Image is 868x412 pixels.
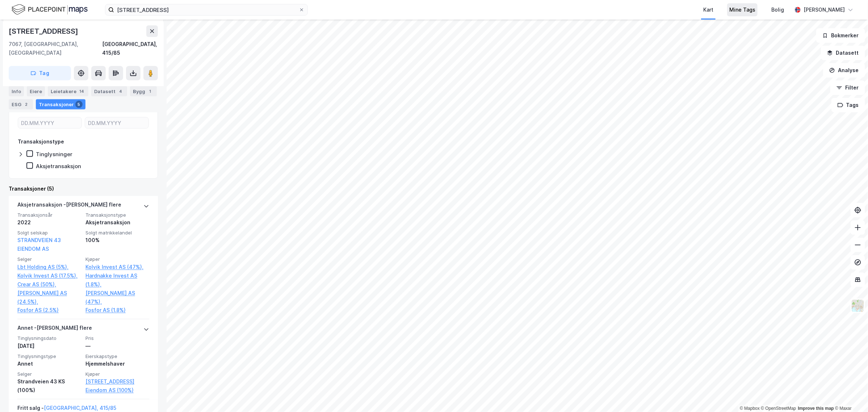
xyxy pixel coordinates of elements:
[85,236,149,245] div: 100%
[17,335,81,341] span: Tinglysningsdato
[18,117,81,128] input: DD.MM.YYYY
[17,256,81,262] span: Selger
[85,342,149,350] div: —
[740,406,760,411] a: Mapbox
[17,280,81,289] a: Crear AS (50%),
[85,353,149,359] span: Eierskapstype
[85,377,149,395] a: [STREET_ADDRESS] Eiendom AS (100%)
[17,263,81,271] a: Lbt Holding AS (5%),
[17,230,81,236] span: Solgt selskap
[48,86,88,96] div: Leietakere
[85,306,149,315] a: Fosfor AS (1.8%)
[17,271,81,280] a: Kolvik Invest AS (17.5%),
[17,212,81,218] span: Transaksjonsår
[117,88,124,95] div: 4
[798,406,834,411] a: Improve this map
[832,377,868,412] div: Kontrollprogram for chat
[17,371,81,377] span: Selger
[75,101,83,108] div: 5
[85,271,149,289] a: Hardnakke Invest AS (1.8%),
[12,3,88,16] img: logo.f888ab2527a4732fd821a326f86c7f29.svg
[36,163,81,170] div: Aksjetransaksjon
[44,405,116,411] a: [GEOGRAPHIC_DATA], 415/85
[17,218,81,227] div: 2022
[91,86,127,96] div: Datasett
[831,98,865,112] button: Tags
[85,263,149,271] a: Kolvik Invest AS (47%),
[85,371,149,377] span: Kjøper
[36,99,85,109] div: Transaksjoner
[17,353,81,359] span: Tinglysningstype
[761,406,796,411] a: OpenStreetMap
[85,335,149,341] span: Pris
[9,40,102,57] div: 7067, [GEOGRAPHIC_DATA], [GEOGRAPHIC_DATA]
[832,377,868,412] iframe: Chat Widget
[17,200,121,212] div: Aksjetransaksjon - [PERSON_NAME] flere
[130,86,157,96] div: Bygg
[9,25,80,37] div: [STREET_ADDRESS]
[17,237,61,252] a: STRANDVEIEN 43 EIENDOM AS
[85,256,149,262] span: Kjøper
[85,212,149,218] span: Transaksjonstype
[804,5,845,14] div: [PERSON_NAME]
[85,117,148,128] input: DD.MM.YYYY
[17,289,81,306] a: [PERSON_NAME] AS (24.5%),
[85,218,149,227] div: Aksjetransaksjon
[703,5,713,14] div: Kart
[9,66,71,80] button: Tag
[823,63,865,78] button: Analyse
[830,80,865,95] button: Filter
[18,137,64,146] div: Transaksjonstype
[78,88,85,95] div: 14
[9,86,24,96] div: Info
[9,99,33,109] div: ESG
[821,46,865,60] button: Datasett
[102,40,158,57] div: [GEOGRAPHIC_DATA], 415/85
[27,86,45,96] div: Eiere
[114,4,299,15] input: Søk på adresse, matrikkel, gårdeiere, leietakere eller personer
[851,299,865,313] img: Z
[23,101,30,108] div: 2
[771,5,784,14] div: Bolig
[85,230,149,236] span: Solgt matrikkelandel
[85,289,149,306] a: [PERSON_NAME] AS (47%),
[17,359,81,368] div: Annet
[17,377,81,395] div: Strandveien 43 KS (100%)
[17,324,92,335] div: Annet - [PERSON_NAME] flere
[17,342,81,350] div: [DATE]
[36,151,72,158] div: Tinglysninger
[729,5,755,14] div: Mine Tags
[85,359,149,368] div: Hjemmelshaver
[816,28,865,43] button: Bokmerker
[9,184,158,193] div: Transaksjoner (5)
[147,88,154,95] div: 1
[17,306,81,315] a: Fosfor AS (2.5%)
